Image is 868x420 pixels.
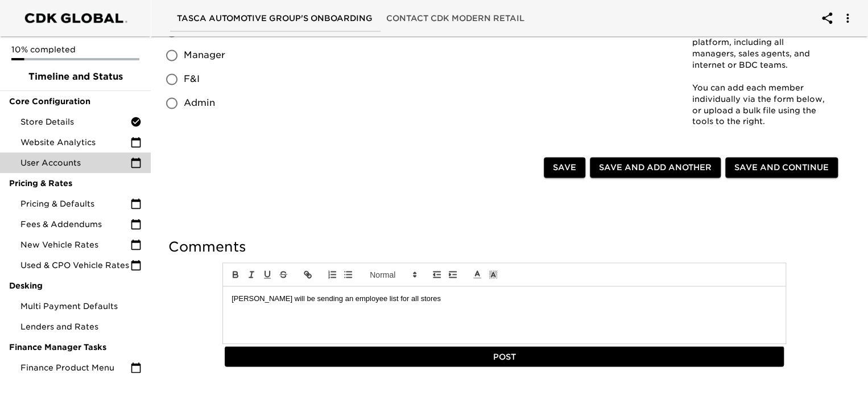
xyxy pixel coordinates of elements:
p: It's important that you add anyone that may use the platform, including all managers, sales agent... [692,14,827,71]
span: Save [553,160,576,175]
span: Store Details [20,116,130,127]
span: Tasca Automotive Group's Onboarding [177,11,373,26]
span: Post [229,349,779,364]
span: Fees & Addendums [20,219,130,230]
span: New Vehicle Rates [20,239,130,250]
button: Save and Continue [725,157,838,178]
span: Timeline and Status [9,70,142,84]
button: Save and Add Another [590,157,721,178]
span: Pricing & Rates [9,178,142,189]
span: Pricing & Defaults [20,198,130,209]
span: Multi Payment Defaults [20,300,142,312]
span: Save and Add Another [599,160,712,175]
button: account of current user [834,5,861,32]
span: Admin [184,96,215,110]
span: Used & CPO Vehicle Rates [20,260,130,271]
span: Save and Continue [734,160,829,175]
span: Finance Product Menu [20,362,130,373]
span: Desking [9,280,142,291]
span: Contact CDK Modern Retail [386,11,524,26]
span: Lenders and Rates [20,321,142,332]
button: Save [544,157,585,178]
p: 10% completed [11,44,139,55]
span: User Accounts [20,157,130,168]
span: F&I [184,72,200,86]
button: Post [225,346,784,367]
p: [PERSON_NAME] will be sending an employee list for all stores [232,293,777,303]
p: You can add each member individually via the form below, or upload a bulk file using the tools to... [692,82,827,127]
h5: Comments [168,238,840,256]
span: Finance Manager Tasks [9,341,142,353]
span: Core Configuration [9,96,142,107]
button: account of current user [813,5,841,32]
span: Manager [184,48,225,62]
span: Website Analytics [20,137,130,148]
